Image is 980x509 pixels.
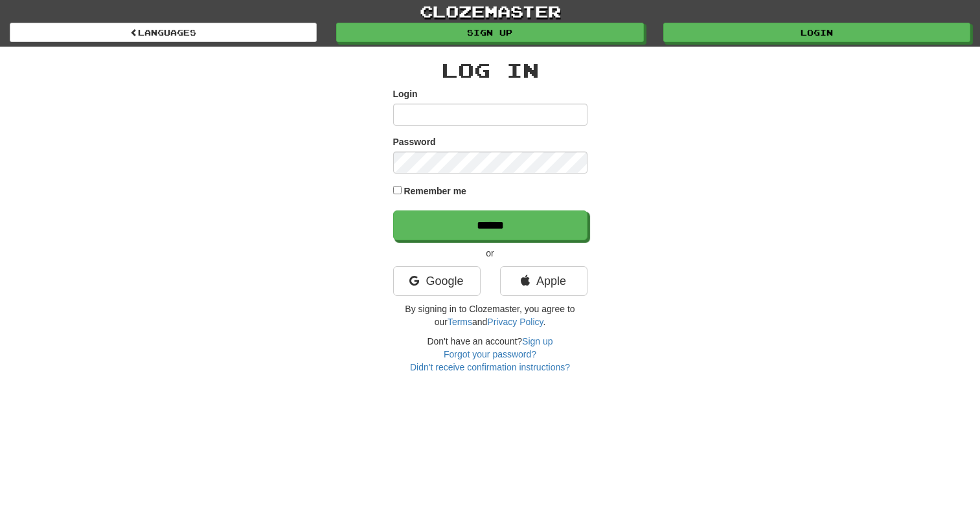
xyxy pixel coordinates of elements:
a: Sign up [522,336,553,346]
label: Remember me [404,185,466,198]
a: Apple [500,266,587,296]
label: Login [393,87,418,100]
h2: Log In [393,60,587,81]
a: Terms [448,317,472,327]
a: Forgot your password? [444,349,536,359]
div: Don't have an account? [393,335,587,374]
a: Google [393,266,481,296]
a: Languages [10,23,317,42]
a: Login [663,23,970,42]
p: or [393,247,587,260]
label: Password [393,135,436,148]
a: Didn't receive confirmation instructions? [410,362,570,372]
p: By signing in to Clozemaster, you agree to our and . [393,302,587,328]
a: Sign up [336,23,643,42]
a: Privacy Policy [487,317,543,327]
